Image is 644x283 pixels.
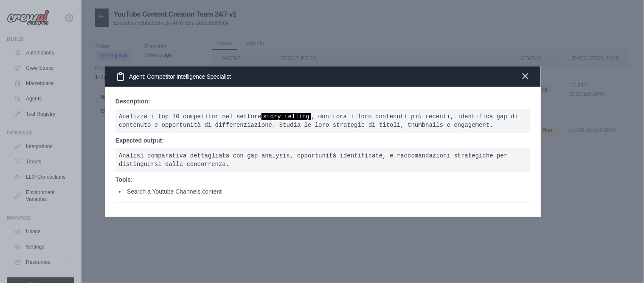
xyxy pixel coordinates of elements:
[262,113,311,120] span: story telling
[115,137,164,144] strong: Expected output:
[115,109,531,133] pre: Analizza i top 10 competitor nel settore , monitora i loro contenuti più recenti, identifica gap ...
[115,71,231,82] h3: Agent: Competitor Intelligence Specialist
[115,148,531,172] pre: Analisi comparativa dettagliata con gap analysis, opportunità identificate, e raccomandazioni str...
[115,98,150,105] strong: Description:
